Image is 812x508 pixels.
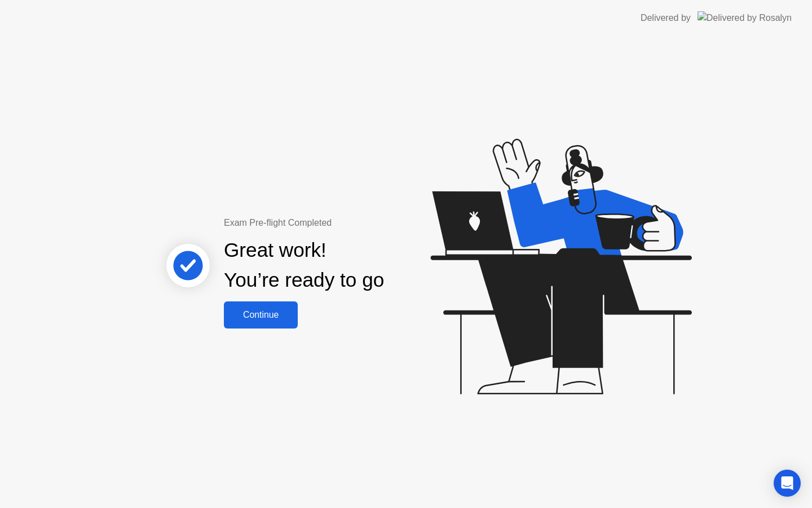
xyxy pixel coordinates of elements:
button: Continue [224,301,298,329]
div: Exam Pre-flight Completed [224,216,457,230]
div: Great work! You’re ready to go [224,235,384,295]
div: Delivered by [641,11,691,25]
img: Delivered by Rosalyn [698,11,792,24]
div: Open Intercom Messenger [774,470,801,497]
div: Continue [227,310,294,320]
